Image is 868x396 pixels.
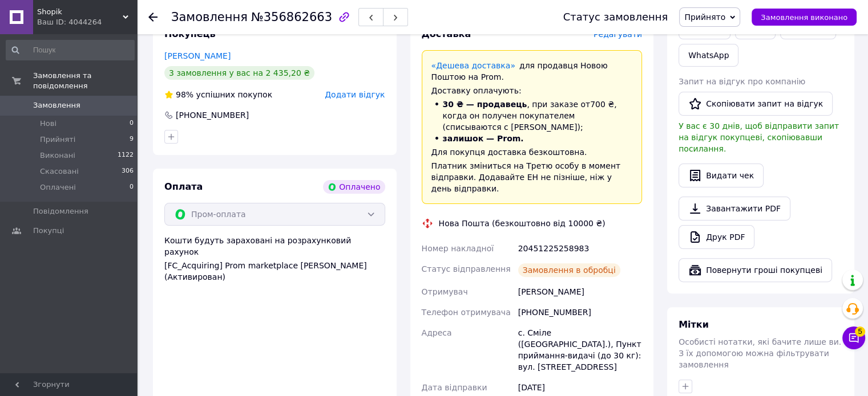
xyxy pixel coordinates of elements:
[761,13,847,22] span: Замовлення виконано
[679,197,790,221] a: Завантажити PDF
[323,180,385,194] div: Оплачено
[33,206,88,217] span: Повідомлення
[516,238,644,259] div: 20451225258983
[164,235,385,283] div: Кошти будуть зараховані на розрахунковий рахунок
[6,40,135,60] input: Пошук
[422,244,494,253] span: Номер накладної
[37,7,123,17] span: Shopik
[130,119,134,129] span: 0
[251,10,332,24] span: №356862663
[176,90,193,99] span: 98%
[518,263,620,277] div: Замовлення в обробці
[684,13,725,22] span: Прийнято
[164,181,203,192] span: Оплата
[855,326,865,337] span: 5
[130,134,134,145] span: 9
[679,319,709,330] span: Мітки
[422,287,468,296] span: Отримувач
[148,11,158,23] div: Повернутися назад
[40,166,79,177] span: Скасовані
[130,182,134,193] span: 0
[443,134,524,143] span: залишок — Prom.
[422,383,487,392] span: Дата відправки
[679,77,805,86] span: Запит на відгук про компанію
[175,109,250,121] div: [PHONE_NUMBER]
[679,164,764,187] button: Видати чек
[37,17,137,27] div: Ваш ID: 4044264
[33,71,137,91] span: Замовлення та повідомлення
[164,260,385,283] div: [FC_Acquiring] Prom marketplace [PERSON_NAME] (Активирован)
[33,226,64,236] span: Покупці
[842,326,865,349] button: Чат з покупцем5
[563,11,668,23] div: Статус замовлення
[679,121,839,153] span: У вас є 30 днів, щоб відправити запит на відгук покупцеві, скопіювавши посилання.
[422,264,511,273] span: Статус відправлення
[171,10,248,24] span: Замовлення
[679,337,841,369] span: Особисті нотатки, які бачите лише ви. З їх допомогою можна фільтрувати замовлення
[40,134,75,145] span: Прийняті
[431,85,633,96] div: Доставку оплачують:
[516,281,644,302] div: [PERSON_NAME]
[436,218,608,229] div: Нова Пошта (безкоштовно від 10000 ₴)
[679,44,738,67] a: WhatsApp
[752,9,857,26] button: Замовлення виконано
[431,99,633,133] li: , при заказе от 700 ₴ , когда он получен покупателем (списываются с [PERSON_NAME]);
[118,150,134,161] span: 1122
[422,308,511,317] span: Телефон отримувача
[594,30,642,39] span: Редагувати
[431,60,633,83] div: для продавця Новою Поштою на Prom.
[431,61,515,70] a: «Дешева доставка»
[516,302,644,322] div: [PHONE_NUMBER]
[164,66,314,80] div: 3 замовлення у вас на 2 435,20 ₴
[40,182,76,193] span: Оплачені
[40,150,75,161] span: Виконані
[40,119,56,129] span: Нові
[679,225,754,249] a: Друк PDF
[443,100,527,109] span: 30 ₴ — продавець
[516,322,644,377] div: с. Сміле ([GEOGRAPHIC_DATA].), Пункт приймання-видачі (до 30 кг): вул. [STREET_ADDRESS]
[422,328,452,337] span: Адреса
[33,100,80,111] span: Замовлення
[325,90,385,99] span: Додати відгук
[679,92,833,116] button: Скопіювати запит на відгук
[122,166,134,177] span: 306
[431,146,633,158] div: Для покупця доставка безкоштовна.
[679,258,832,282] button: Повернути гроші покупцеві
[431,160,633,194] div: Платник зміниться на Третю особу в момент відправки. Додавайте ЕН не пізніше, ніж у день відправки.
[164,51,231,60] a: [PERSON_NAME]
[164,89,272,100] div: успішних покупок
